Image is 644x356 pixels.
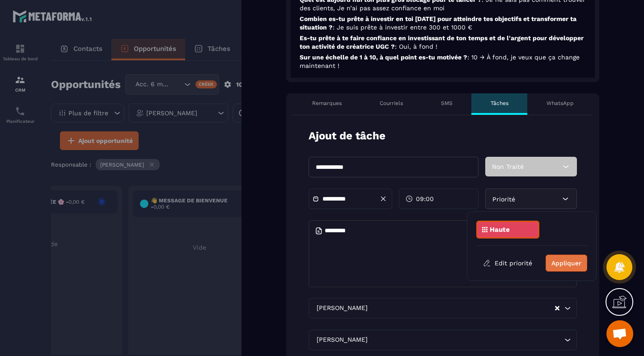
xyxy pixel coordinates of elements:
[309,129,386,143] p: Ajout de tâche
[441,100,453,107] p: SMS
[492,196,515,203] span: Priorité
[476,255,539,271] button: Edit priorité
[555,305,559,312] button: Clear Selected
[369,335,562,345] input: Search for option
[547,100,574,107] p: WhatsApp
[369,303,554,313] input: Search for option
[314,303,369,313] span: [PERSON_NAME]
[380,100,403,107] p: Courriels
[312,100,342,107] p: Remarques
[314,335,369,345] span: [PERSON_NAME]
[606,320,633,347] a: Ouvrir le chat
[492,163,524,170] span: Non Traité
[416,194,434,203] span: 09:00
[309,298,577,318] div: Search for option
[309,330,577,350] div: Search for option
[490,226,510,233] p: Haute
[491,100,508,107] p: Tâches
[546,255,587,272] button: Appliquer
[300,53,586,70] p: Sur une échelle de 1 à 10, à quel point es-tu motivée ?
